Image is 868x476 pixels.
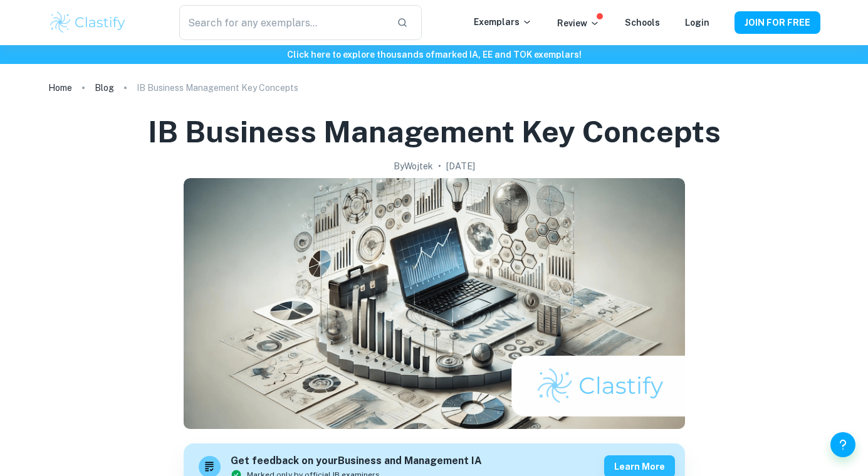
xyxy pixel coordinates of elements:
p: IB Business Management Key Concepts [137,81,298,95]
p: • [438,159,441,173]
button: JOIN FOR FREE [735,11,820,34]
h6: Click here to explore thousands of marked IA, EE and TOK exemplars ! [3,48,865,61]
p: Review [557,16,600,30]
img: Clastify logo [48,10,128,35]
h6: Get feedback on your Business and Management IA [231,453,482,469]
img: IB Business Management Key Concepts cover image [184,178,685,429]
a: Blog [95,79,114,97]
input: Search for any exemplars... [179,5,386,40]
h2: By Wojtek [394,159,433,173]
p: Exemplars [474,15,532,29]
h1: IB Business Management Key Concepts [148,112,721,152]
a: Schools [625,18,660,28]
h2: [DATE] [446,159,475,173]
a: Login [685,18,709,28]
button: Help and Feedback [830,432,855,457]
a: Home [48,79,72,97]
